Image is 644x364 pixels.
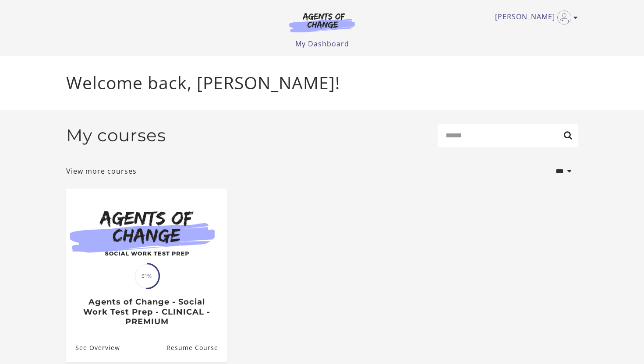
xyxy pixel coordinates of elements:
h2: My courses [66,125,166,146]
a: Agents of Change - Social Work Test Prep - CLINICAL - PREMIUM: See Overview [66,333,120,362]
a: View more courses [66,166,137,176]
a: Toggle menu [495,10,573,24]
span: 51% [135,264,159,288]
a: Agents of Change - Social Work Test Prep - CLINICAL - PREMIUM: Resume Course [166,333,227,362]
a: My Dashboard [295,39,349,49]
h3: Agents of Change - Social Work Test Prep - CLINICAL - PREMIUM [75,297,218,327]
p: Welcome back, [PERSON_NAME]! [66,70,578,96]
img: Agents of Change Logo [280,12,364,32]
